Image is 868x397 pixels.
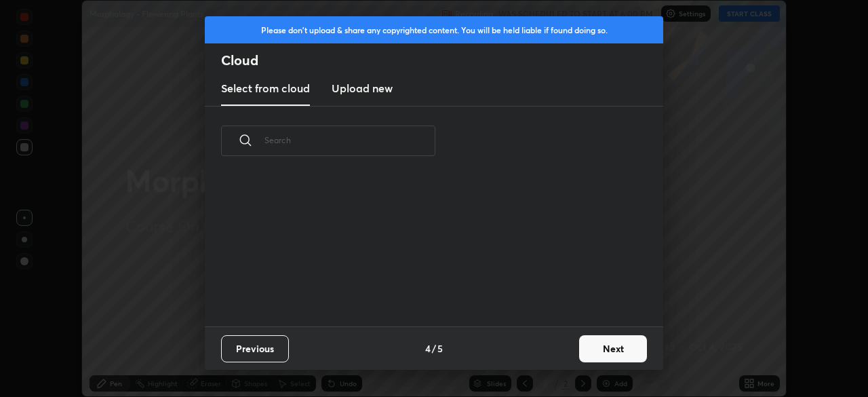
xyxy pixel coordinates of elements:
h4: / [432,341,436,356]
h4: 4 [425,341,431,356]
h2: Cloud [221,52,663,69]
h3: Select from cloud [221,80,310,96]
h3: Upload new [332,80,393,96]
button: Next [579,335,647,362]
button: Previous [221,335,289,362]
div: Please don't upload & share any copyrighted content. You will be held liable if found doing so. [205,16,663,43]
input: Search [264,111,435,169]
h4: 5 [437,341,443,356]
